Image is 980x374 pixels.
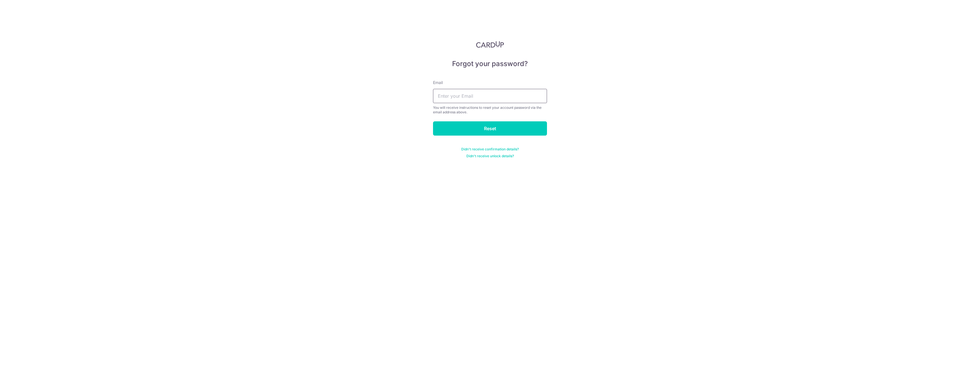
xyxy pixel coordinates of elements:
input: Enter your Email [433,89,547,103]
div: You will receive instructions to reset your account password via the email address above. [433,105,547,115]
a: Didn't receive confirmation details? [461,147,519,152]
a: Didn't receive unlock details? [466,154,514,158]
label: Email [433,80,443,85]
input: Reset [433,121,547,136]
img: CardUp Logo [476,41,504,48]
h5: Forgot your password? [433,59,547,68]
